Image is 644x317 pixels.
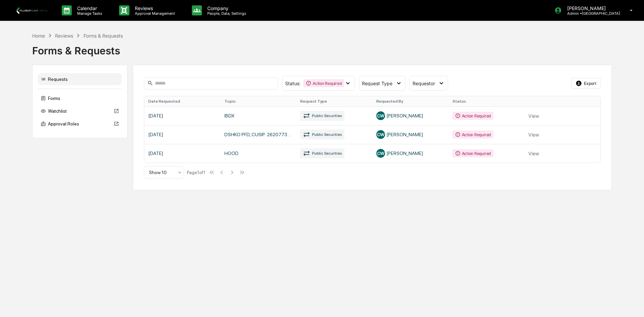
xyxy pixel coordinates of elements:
span: Status : [285,81,301,86]
div: Home [32,33,45,39]
div: Approval Roles [38,118,122,130]
p: Calendar [72,5,106,11]
div: Forms [38,92,122,104]
th: Request Type [296,96,372,106]
span: Requestor [413,81,435,86]
p: Manage Tasks [72,11,106,16]
div: Watchlist [38,105,122,117]
button: Export [571,78,601,89]
th: Topic [220,96,297,106]
div: Page 1 of 1 [187,170,205,175]
th: Date Requested [144,96,220,106]
th: Requested By [372,96,448,106]
div: Action Required [303,79,344,87]
span: Request Type [362,81,392,86]
p: [PERSON_NAME] [562,5,620,11]
div: Requests [38,73,122,85]
div: Forms & Requests [32,39,612,57]
div: Forms & Requests [84,33,123,39]
p: Admin • [GEOGRAPHIC_DATA] [562,11,620,16]
p: Approval Management [129,11,178,16]
img: logo [16,7,48,14]
p: Company [202,5,250,11]
p: Reviews [129,5,178,11]
iframe: Open customer support [623,295,641,313]
div: Reviews [55,33,73,39]
th: Status [448,96,525,106]
p: People, Data, Settings [202,11,250,16]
